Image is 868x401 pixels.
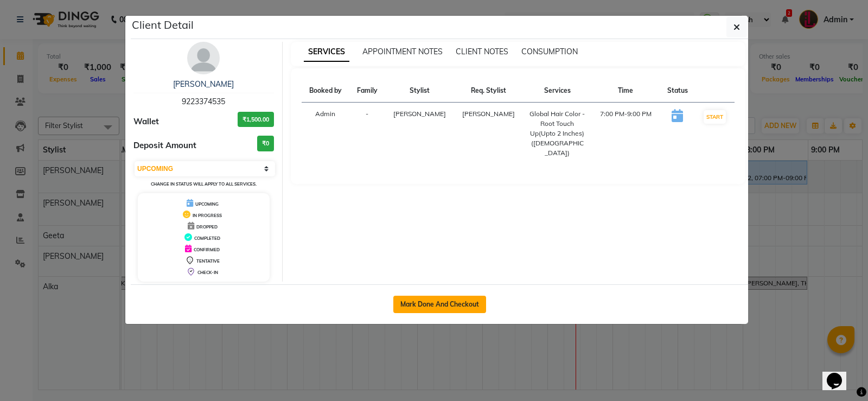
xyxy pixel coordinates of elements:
td: Admin [302,103,349,165]
div: Global Hair Color - Root Touch Up(Upto 2 Inches) ([DEMOGRAPHIC_DATA]) [529,109,585,158]
th: Req. Stylist [454,79,523,103]
th: Booked by [302,79,349,103]
h3: ₹1,500.00 [238,112,274,128]
th: Status [660,79,695,103]
button: START [704,110,726,124]
span: CHECK-IN [197,270,218,275]
td: 7:00 PM-9:00 PM [592,103,660,165]
span: CONFIRMED [194,247,220,252]
img: avatar [187,42,220,74]
th: Family [349,79,385,103]
button: Mark Done And Checkout [393,296,486,313]
span: UPCOMING [195,201,219,207]
span: DROPPED [196,224,218,230]
h3: ₹0 [257,136,274,151]
td: - [349,103,385,165]
small: Change in status will apply to all services. [151,181,257,187]
span: 9223374535 [182,97,225,106]
th: Time [592,79,660,103]
span: IN PROGRESS [193,213,222,218]
span: [PERSON_NAME] [393,110,446,118]
span: CONSUMPTION [521,47,578,56]
span: SERVICES [304,42,349,62]
span: CLIENT NOTES [456,47,508,56]
a: [PERSON_NAME] [173,79,234,89]
span: COMPLETED [194,235,220,241]
h5: Client Detail [132,17,194,33]
th: Stylist [385,79,454,103]
span: [PERSON_NAME] [462,110,515,118]
th: Services [523,79,591,103]
span: Deposit Amount [133,139,196,152]
span: TENTATIVE [196,258,220,264]
span: APPOINTMENT NOTES [362,47,443,56]
iframe: chat widget [822,358,857,390]
span: Wallet [133,116,159,128]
